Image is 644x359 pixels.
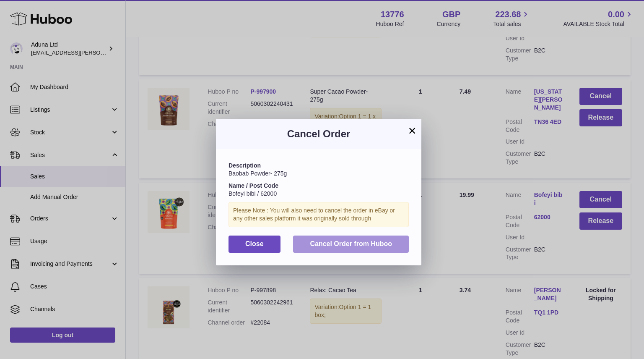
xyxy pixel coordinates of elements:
div: Please Note : You will also need to cancel the order in eBay or any other sales platform it was o... [229,202,409,227]
strong: Description [229,162,261,169]
span: Bofeyi bibi / 62000 [229,190,277,197]
button: Close [229,236,280,253]
span: Close [245,240,264,247]
button: × [407,126,417,136]
span: Cancel Order from Huboo [310,240,392,247]
span: Baobab Powder- 275g [229,170,287,177]
button: Cancel Order from Huboo [293,236,409,253]
strong: Name / Post Code [229,182,278,189]
h3: Cancel Order [229,127,409,141]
